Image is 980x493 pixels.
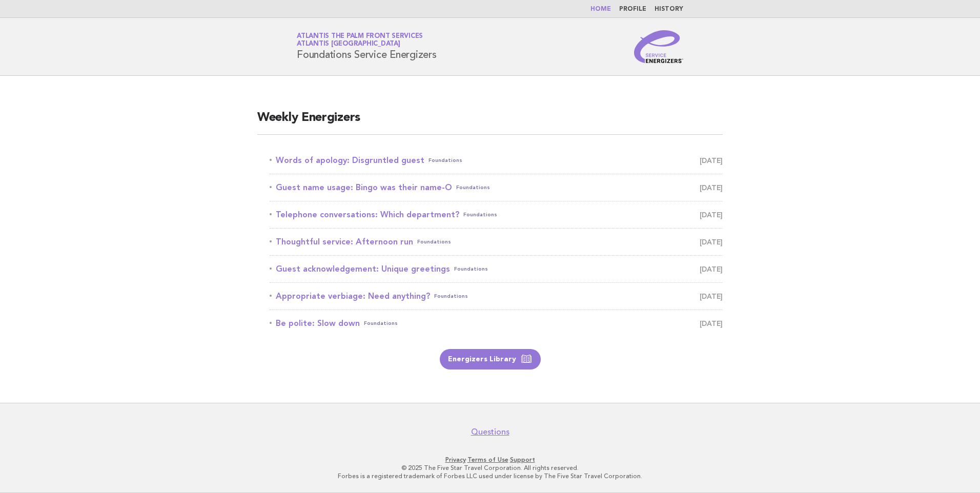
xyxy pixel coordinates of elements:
[471,427,509,437] a: Questions
[510,456,535,463] a: Support
[619,6,646,12] a: Profile
[700,180,723,195] span: [DATE]
[655,6,683,12] a: History
[270,262,723,276] a: Guest acknowledgement: Unique greetingsFoundations [DATE]
[270,235,723,249] a: Thoughtful service: Afternoon runFoundations [DATE]
[445,456,466,463] a: Privacy
[700,262,723,276] span: [DATE]
[270,153,723,168] a: Words of apology: Disgruntled guestFoundations [DATE]
[297,41,400,48] span: Atlantis [GEOGRAPHIC_DATA]
[440,349,541,369] a: Energizers Library
[456,180,490,195] span: Foundations
[634,30,683,63] img: Service Energizers
[270,316,723,331] a: Be polite: Slow downFoundations [DATE]
[176,464,804,472] p: © 2025 The Five Star Travel Corporation. All rights reserved.
[700,235,723,249] span: [DATE]
[270,180,723,195] a: Guest name usage: Bingo was their name-OFoundations [DATE]
[463,208,497,222] span: Foundations
[428,153,462,168] span: Foundations
[270,208,723,222] a: Telephone conversations: Which department?Foundations [DATE]
[434,289,468,303] span: Foundations
[700,208,723,222] span: [DATE]
[176,456,804,464] p: · ·
[467,456,508,463] a: Terms of Use
[257,110,723,135] h2: Weekly Energizers
[700,316,723,331] span: [DATE]
[297,33,437,60] h1: Foundations Service Energizers
[454,262,488,276] span: Foundations
[700,289,723,303] span: [DATE]
[364,316,398,331] span: Foundations
[176,472,804,480] p: Forbes is a registered trademark of Forbes LLC used under license by The Five Star Travel Corpora...
[590,6,611,12] a: Home
[270,289,723,303] a: Appropriate verbiage: Need anything?Foundations [DATE]
[700,153,723,168] span: [DATE]
[417,235,451,249] span: Foundations
[297,33,423,47] a: Atlantis The Palm Front ServicesAtlantis [GEOGRAPHIC_DATA]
